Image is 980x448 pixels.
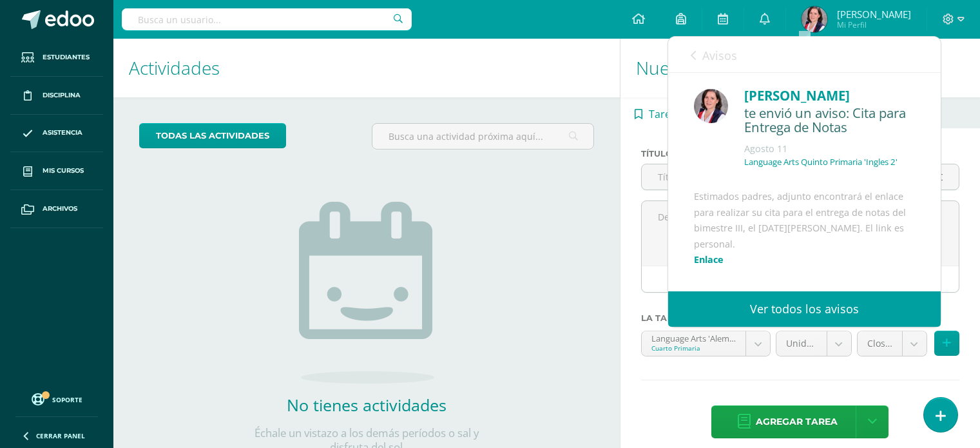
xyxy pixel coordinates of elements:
[43,52,90,63] span: Estudiantes
[10,39,103,77] a: Estudiantes
[641,313,959,323] label: La tarea se asignará a:
[841,47,853,61] span: 33
[668,291,941,327] a: Ver todos los avisos
[122,8,412,30] input: Busca un usuario...
[841,47,918,61] span: avisos sin leer
[641,149,768,159] label: Título:
[129,39,604,97] h1: Actividades
[238,394,495,416] h2: No tienes actividades
[694,89,728,123] img: 63cf58ff7b2c2cbaeec53fdbe42421be.png
[10,190,103,228] a: Archivos
[651,331,736,344] div: Language Arts 'Alemán 2'
[744,142,915,155] div: Agosto 11
[802,6,827,32] img: 6911ad4cf6da2f75dfa65875cab9b3d1.png
[786,331,817,356] span: Unidad 3
[43,204,77,214] span: Archivos
[694,253,724,266] a: Enlace
[744,86,915,106] div: [PERSON_NAME]
[10,77,103,115] a: Disciplina
[649,99,677,130] span: Tarea
[642,164,767,190] input: Título
[867,331,892,356] span: Closing 1 (10.0%)
[43,166,84,176] span: Mis cursos
[52,395,82,404] span: Soporte
[636,39,965,97] h1: Nueva actividad
[139,123,286,148] a: todas las Actividades
[837,8,911,21] span: [PERSON_NAME]
[858,331,927,356] a: Closing 1 (10.0%)
[10,152,103,190] a: Mis cursos
[702,48,737,63] span: Avisos
[776,331,851,356] a: Unidad 3
[837,19,911,30] span: Mi Perfil
[642,331,770,356] a: Language Arts 'Alemán 2'Cuarto Primaria
[372,124,593,149] input: Busca una actividad próxima aquí...
[43,90,81,101] span: Disciplina
[651,344,736,353] div: Cuarto Primaria
[15,390,98,407] a: Soporte
[694,189,915,378] div: Estimados padres, adjunto encontrará el enlace para realizar su cita para el entrega de notas del...
[299,202,434,384] img: no_activities.png
[744,157,898,168] p: Language Arts Quinto Primaria 'Ingles 2'
[43,128,82,138] span: Asistencia
[36,431,85,440] span: Cerrar panel
[756,406,838,438] span: Agregar tarea
[744,106,915,136] div: te envió un aviso: Cita para Entrega de Notas
[10,115,103,153] a: Asistencia
[620,97,690,128] a: Tarea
